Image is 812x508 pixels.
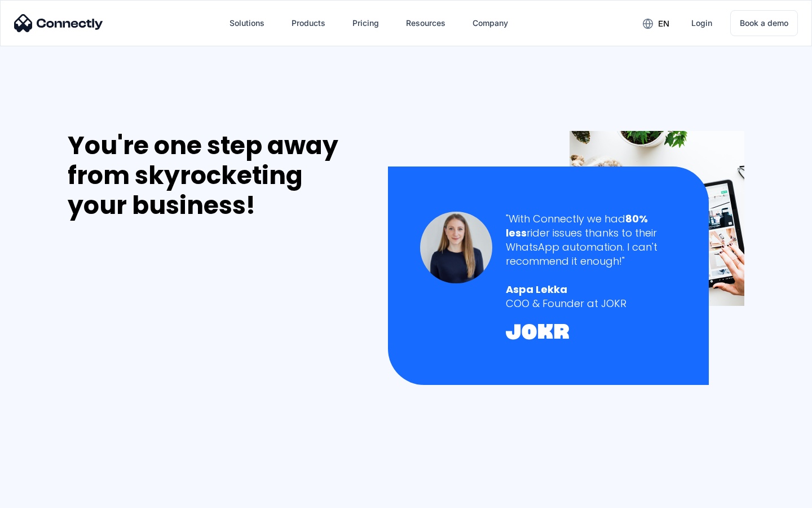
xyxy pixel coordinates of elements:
[230,15,264,31] div: Solutions
[506,212,677,269] div: "With Connectly we had rider issues thanks to their WhatsApp automation. I can't recommend it eno...
[343,10,388,37] a: Pricing
[14,14,103,32] img: Connectly Logo
[506,296,677,310] div: COO & Founder at JOKR
[473,15,508,31] div: Company
[23,488,68,504] ul: Language list
[506,212,648,240] strong: 80% less
[691,15,712,31] div: Login
[352,15,379,31] div: Pricing
[11,488,68,504] aside: Language selected: English
[730,10,798,36] a: Book a demo
[406,15,445,31] div: Resources
[682,10,721,37] a: Login
[658,16,669,32] div: en
[506,282,567,296] strong: Aspa Lekka
[68,131,364,220] div: You're one step away from skyrocketing your business!
[292,15,325,31] div: Products
[68,234,237,493] iframe: Form 0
